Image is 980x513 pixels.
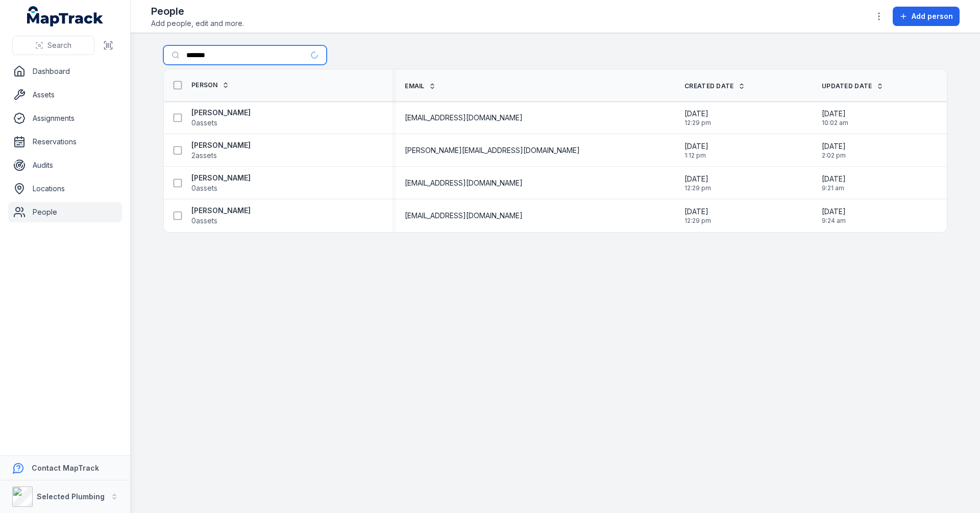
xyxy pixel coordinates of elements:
[822,207,846,217] span: [DATE]
[405,113,523,123] span: [EMAIL_ADDRESS][DOMAIN_NAME]
[684,109,711,127] time: 1/14/2025, 12:29:42 PM
[822,109,848,127] time: 8/15/2025, 10:02:11 AM
[191,118,217,128] span: 0 assets
[405,82,436,90] a: Email
[191,206,251,226] a: [PERSON_NAME]0assets
[151,18,244,29] span: Add people, edit and more.
[12,36,94,55] button: Search
[684,141,708,151] span: [DATE]
[822,109,848,119] span: [DATE]
[684,82,745,90] a: Created Date
[822,141,846,151] span: [DATE]
[405,211,523,221] span: [EMAIL_ADDRESS][DOMAIN_NAME]
[684,207,711,225] time: 1/14/2025, 12:29:42 PM
[684,207,711,217] span: [DATE]
[191,108,251,118] strong: [PERSON_NAME]
[8,61,122,82] a: Dashboard
[8,202,122,222] a: People
[191,216,217,226] span: 0 assets
[191,140,251,161] a: [PERSON_NAME]2assets
[893,7,960,26] button: Add person
[191,81,229,89] a: Person
[191,206,251,216] strong: [PERSON_NAME]
[8,108,122,129] a: Assignments
[191,81,218,89] span: Person
[912,11,953,21] span: Add person
[405,145,580,156] span: [PERSON_NAME][EMAIL_ADDRESS][DOMAIN_NAME]
[684,82,734,90] span: Created Date
[191,183,217,193] span: 0 assets
[37,492,105,501] strong: Selected Plumbing
[822,151,846,160] span: 2:02 pm
[191,108,251,128] a: [PERSON_NAME]0assets
[684,174,711,192] time: 1/14/2025, 12:29:42 PM
[822,82,884,90] a: Updated Date
[822,141,846,160] time: 8/6/2025, 2:02:38 PM
[8,178,122,199] a: Locations
[822,119,848,127] span: 10:02 am
[191,173,251,183] strong: [PERSON_NAME]
[684,141,708,160] time: 4/30/2025, 1:12:45 PM
[405,82,425,90] span: Email
[684,184,711,192] span: 12:29 pm
[684,151,708,160] span: 1:12 pm
[684,174,711,184] span: [DATE]
[47,40,71,50] span: Search
[8,155,122,175] a: Audits
[405,178,523,188] span: [EMAIL_ADDRESS][DOMAIN_NAME]
[822,82,872,90] span: Updated Date
[191,173,251,193] a: [PERSON_NAME]0assets
[8,132,122,152] a: Reservations
[822,217,846,225] span: 9:24 am
[822,184,846,192] span: 9:21 am
[822,174,846,192] time: 8/15/2025, 9:21:29 AM
[822,174,846,184] span: [DATE]
[191,150,217,161] span: 2 assets
[32,464,99,472] strong: Contact MapTrack
[684,109,711,119] span: [DATE]
[8,85,122,105] a: Assets
[684,119,711,127] span: 12:29 pm
[151,4,244,18] h2: People
[27,6,104,27] a: MapTrack
[822,207,846,225] time: 8/15/2025, 9:24:18 AM
[191,140,251,150] strong: [PERSON_NAME]
[684,217,711,225] span: 12:29 pm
